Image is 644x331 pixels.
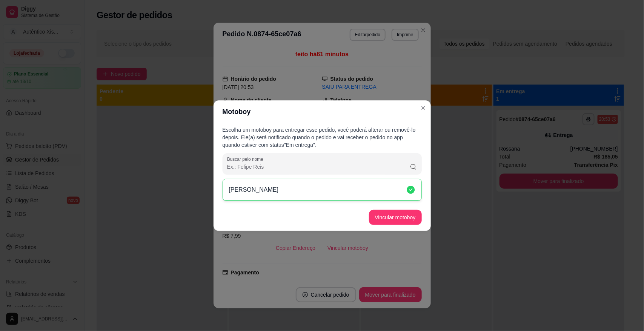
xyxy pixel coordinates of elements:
button: Vincular motoboy [369,210,422,225]
p: Escolha um motoboy para entregar esse pedido, você poderá alterar ou removê-lo depois. Ele(a) ser... [223,126,422,149]
label: Buscar pelo nome [227,156,266,162]
button: Close [417,102,429,114]
input: Buscar pelo nome [227,163,410,171]
p: [PERSON_NAME] [229,185,279,194]
header: Motoboy [214,100,431,123]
